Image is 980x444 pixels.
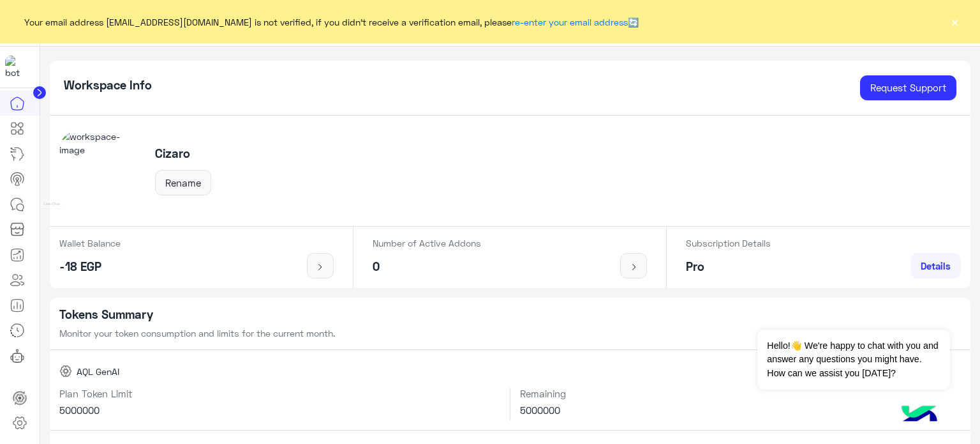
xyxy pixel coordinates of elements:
h5: Tokens Summary [59,307,961,322]
button: × [948,15,961,28]
span: Your email address [EMAIL_ADDRESS][DOMAIN_NAME] is not verified, if you didn't receive a verifica... [24,15,639,29]
a: Request Support [860,75,956,101]
span: Details [921,260,951,272]
h6: Plan Token Limit [59,388,501,399]
img: 919860931428189 [5,56,28,79]
h6: Remaining [520,388,961,399]
h6: 5000000 [520,404,961,416]
img: hulul-logo.png [897,393,942,438]
img: icon [626,262,642,272]
p: Subscription Details [686,236,771,250]
a: re-enter your email address [512,17,628,27]
h5: 0 [373,259,481,274]
h5: -18 EGP [59,259,121,274]
h5: Pro [686,259,771,274]
p: Number of Active Addons [373,236,481,250]
h6: 5000000 [59,404,501,416]
img: AQL GenAI [59,365,72,378]
p: Wallet Balance [59,236,121,250]
p: Monitor your token consumption and limits for the current month. [59,326,961,340]
span: Hello!👋 We're happy to chat with you and answer any questions you might have. How can we assist y... [757,330,949,390]
span: AQL GenAI [77,365,119,378]
h5: Cizaro [155,146,211,161]
img: workspace-image [59,130,141,211]
a: Details [910,253,961,279]
img: icon [313,262,329,272]
h5: Workspace Info [64,78,152,93]
button: Rename [155,170,211,195]
div: Live Chat [40,194,95,214]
